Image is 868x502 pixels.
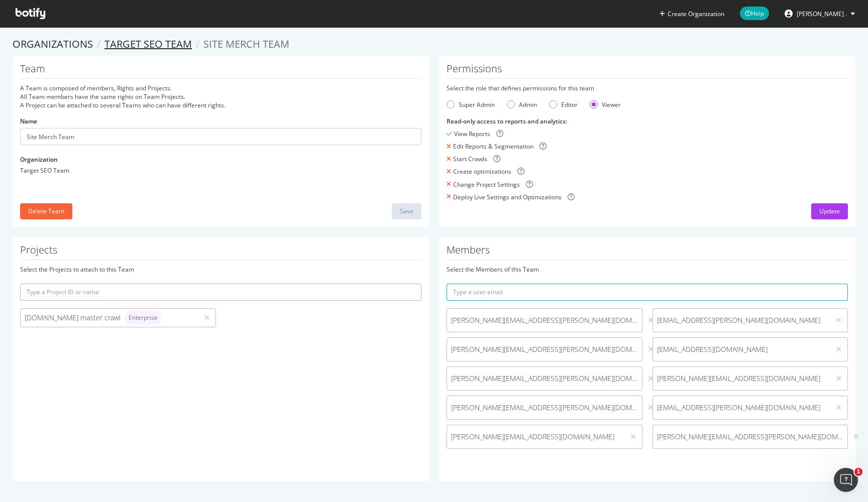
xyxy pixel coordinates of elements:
[392,203,421,219] button: Save
[453,142,533,151] div: Edit Reports & Segmentation
[20,244,421,260] h1: Projects
[657,432,844,442] span: [PERSON_NAME][EMAIL_ADDRESS][PERSON_NAME][DOMAIN_NAME]
[447,100,495,109] div: Super Admin
[459,100,495,109] div: Super Admin
[125,311,162,325] div: brand label
[519,100,537,109] div: Admin
[13,37,855,52] ol: breadcrumbs
[20,84,421,109] div: A Team is composed of members, Rights and Projects. All Team members have the same rights on Team...
[657,373,826,384] span: [PERSON_NAME][EMAIL_ADDRESS][DOMAIN_NAME]
[13,37,93,51] a: Organizations
[447,265,848,274] div: Select the Members of this Team
[549,100,578,109] div: Editor
[20,265,421,274] div: Select the Projects to attach to this Team
[447,284,848,301] input: Type a user email
[28,207,64,215] div: Delete Team
[20,155,58,164] label: Organization
[447,63,848,79] h1: Permissions
[834,468,858,492] iframe: Intercom live chat
[400,207,413,215] div: Save
[453,167,511,176] div: Create optimizations
[507,100,537,109] div: Admin
[451,373,638,384] span: [PERSON_NAME][EMAIL_ADDRESS][PERSON_NAME][DOMAIN_NAME]
[203,37,289,51] span: Site Merch Team
[451,344,638,354] span: [PERSON_NAME][EMAIL_ADDRESS][PERSON_NAME][DOMAIN_NAME]
[657,315,826,325] span: [EMAIL_ADDRESS][PERSON_NAME][DOMAIN_NAME]
[453,193,562,201] div: Deploy Live Settings and Optimizations
[797,10,847,18] span: Balajee .
[20,203,72,219] button: Delete Team
[657,403,826,413] span: [EMAIL_ADDRESS][PERSON_NAME][DOMAIN_NAME]
[447,117,848,125] div: Read-only access to reports and analytics :
[20,284,421,301] input: Type a Project ID or name
[453,155,487,163] div: Start Crawls
[602,100,621,109] div: Viewer
[777,6,863,22] button: [PERSON_NAME] .
[20,166,421,175] div: Target SEO Team
[447,84,848,92] div: Select the role that defines permissions for this team
[819,207,840,215] div: Update
[451,315,638,325] span: [PERSON_NAME][EMAIL_ADDRESS][PERSON_NAME][DOMAIN_NAME]
[447,244,848,260] h1: Members
[129,315,158,321] span: Enterprise
[20,117,37,125] label: Name
[659,9,725,19] button: Create Organization
[104,37,192,51] a: Target SEO Team
[453,180,520,189] div: Change Project Settings
[740,7,769,20] span: Help
[20,63,421,79] h1: Team
[590,100,621,109] div: Viewer
[451,432,620,442] span: [PERSON_NAME][EMAIL_ADDRESS][DOMAIN_NAME]
[561,100,578,109] div: Editor
[25,311,194,325] div: [DOMAIN_NAME] master crawl
[20,128,421,145] input: Name
[454,130,490,138] div: View Reports
[854,468,862,476] span: 1
[451,403,638,413] span: [PERSON_NAME][EMAIL_ADDRESS][PERSON_NAME][DOMAIN_NAME]
[811,203,848,219] button: Update
[657,344,826,354] span: [EMAIL_ADDRESS][DOMAIN_NAME]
